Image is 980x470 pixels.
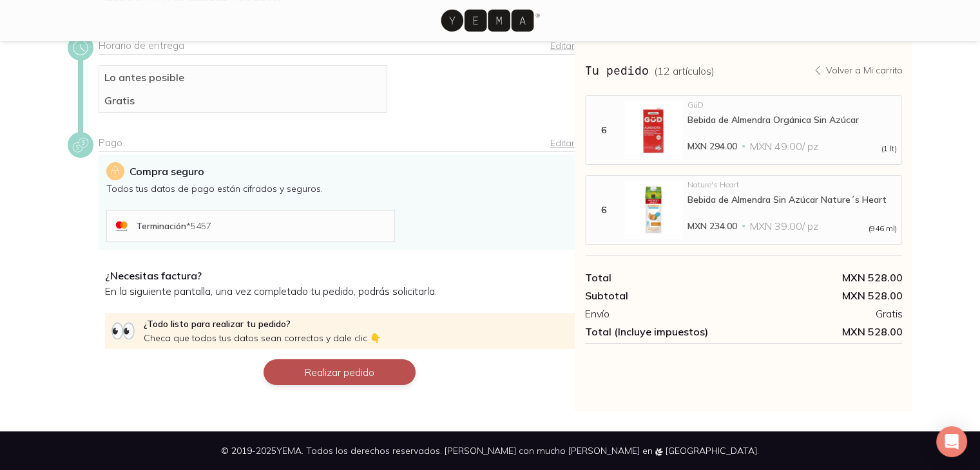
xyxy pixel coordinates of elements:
div: 6 [588,204,619,216]
div: GüD [687,101,897,109]
h3: Tu pedido [585,62,715,79]
p: Todos tus datos de pago están cifrados y seguros. [106,183,567,194]
span: MXN 234.00 [687,220,737,232]
p: ¿Necesitas factura? [105,269,575,282]
span: 👀 [110,318,136,343]
div: Total (Incluye impuestos) [585,325,744,338]
p: Volver a Mi carrito [825,64,902,76]
div: Nature's Heart [687,181,897,189]
span: (1 lt) [881,145,896,153]
div: MXN 528.00 [744,289,902,302]
a: Editar [550,40,575,52]
div: MXN 528.00 [744,271,902,284]
p: En la siguiente pantalla, una vez completado tu pedido, podrás solicitarla. [105,285,575,297]
div: Envío [585,307,744,320]
p: Lo antes posible [104,71,381,84]
span: ( 12 artículos ) [654,64,715,77]
div: Pago [99,136,575,152]
div: Open Intercom Messenger [936,426,967,457]
div: Bebida de Almendra Sin Azúcar Nature´s Heart [687,194,897,205]
span: Checa que todos tus datos sean correctos y dale clic 👇 [144,332,381,344]
img: Bebida de Almendra Sin Azúcar Nature´s Heart [624,181,682,239]
p: ¿Todo listo para realizar tu pedido? [144,318,381,344]
p: Terminación [136,220,211,232]
p: Compra seguro [130,164,204,179]
span: (946 ml) [868,225,896,232]
span: MXN 528.00 [744,325,902,338]
span: MXN 39.00 / pz [750,220,818,232]
button: Realizar pedido [264,359,416,385]
span: MXN 294.00 [687,140,737,153]
a: Editar [550,137,575,149]
span: MXN 49.00 / pz [750,140,818,153]
a: Volver a Mi carrito [812,64,902,76]
div: 6 [588,124,619,136]
p: Gratis [104,94,381,107]
div: Total [585,271,744,284]
span: * 5457 [186,220,211,232]
div: Horario de entrega [99,39,575,55]
img: Bebida de Almendra Orgánica Sin Azúcar [624,101,682,159]
span: [PERSON_NAME] con mucho [PERSON_NAME] en [GEOGRAPHIC_DATA]. [445,445,759,456]
div: Subtotal [585,289,744,302]
div: Bebida de Almendra Orgánica Sin Azúcar [687,114,897,126]
div: Gratis [744,307,902,320]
